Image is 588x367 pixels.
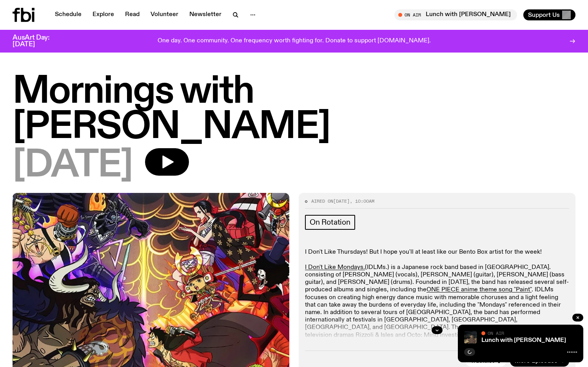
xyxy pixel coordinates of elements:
a: ONE PIECE anime theme song "Paint" [426,287,532,293]
span: , 10:00am [350,198,374,204]
span: On Rotation [310,218,350,227]
a: On Rotation [305,215,355,230]
a: Read [120,9,144,20]
span: Support Us [528,11,560,18]
a: I Don't Like Mondays. [305,264,365,271]
h1: Mornings with [PERSON_NAME] [13,74,575,145]
a: Lunch with [PERSON_NAME] [481,337,566,343]
img: Izzy Page stands above looking down at Opera Bar. She poses in front of the Harbour Bridge in the... [464,331,477,343]
span: [DATE] [13,148,132,183]
button: Support Us [523,9,575,20]
span: [DATE] [333,198,350,204]
span: On Air [488,331,504,336]
h3: AusArt Day: [DATE] [13,35,63,48]
button: On AirLunch with [PERSON_NAME] [394,9,517,20]
a: Schedule [50,9,86,20]
span: Aired on [311,198,333,204]
p: One day. One community. One frequency worth fighting for. Donate to support [DOMAIN_NAME]. [158,38,431,45]
a: Volunteer [146,9,183,20]
a: Explore [88,9,119,20]
p: I Don't Like Thursdays! But I hope you'll at least like our Bento Box artist for the week! (IDLMs... [305,249,569,362]
a: Newsletter [185,9,226,20]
